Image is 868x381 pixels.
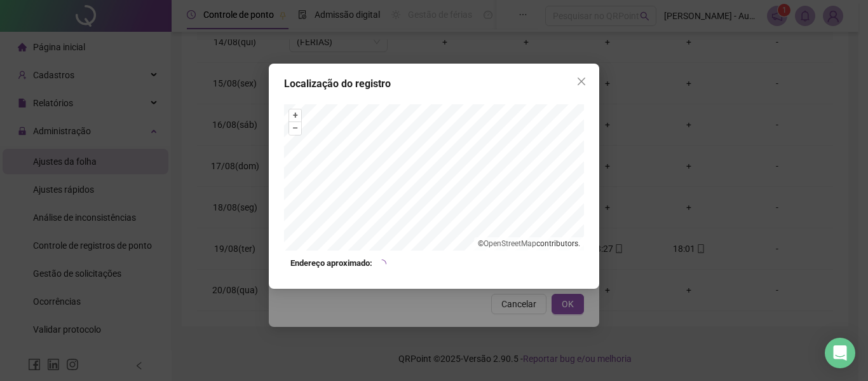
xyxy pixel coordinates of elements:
[825,338,855,368] div: Open Intercom Messenger
[478,239,580,248] li: © contributors.
[289,122,301,134] button: –
[484,239,536,248] a: OpenStreetMap
[289,109,301,121] button: +
[284,76,584,92] div: Localização do registro
[576,76,587,87] span: close
[571,71,592,92] button: Close
[290,257,372,270] strong: Endereço aproximado:
[377,260,386,268] span: loading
